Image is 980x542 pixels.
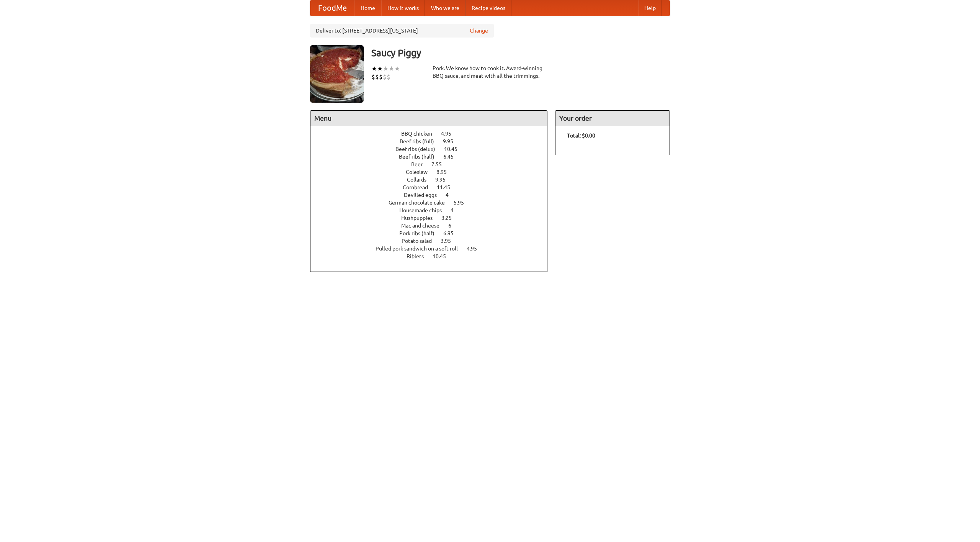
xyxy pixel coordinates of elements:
span: Pork ribs (half) [399,230,442,236]
span: Coleslaw [406,169,435,175]
span: 6.95 [443,230,461,236]
span: 6 [448,223,459,229]
a: Hushpuppies 3.25 [401,215,466,221]
span: 6.45 [443,154,461,160]
li: $ [383,73,387,81]
span: 5.95 [454,200,472,206]
a: Beef ribs (half) 6.45 [399,154,468,160]
span: Mac and cheese [401,223,447,229]
a: Beef ribs (delux) 10.45 [395,146,472,152]
span: Riblets [407,253,431,259]
span: Pulled pork sandwich on a soft roll [376,246,465,252]
a: Mac and cheese 6 [401,223,465,229]
h3: Saucy Piggy [371,45,670,61]
span: Beef ribs (full) [400,138,442,144]
span: Hushpuppies [401,215,440,221]
h4: Your order [555,111,670,126]
a: Beef ribs (full) 9.95 [400,138,467,144]
a: Riblets 10.45 [407,253,460,259]
li: ★ [371,64,377,73]
a: BBQ chicken 4.95 [401,131,465,137]
span: 4.95 [467,246,485,252]
span: 7.55 [431,161,449,167]
span: Beef ribs (delux) [395,146,443,152]
span: 9.95 [443,138,461,144]
li: ★ [377,64,383,73]
span: Cornbread [403,184,436,190]
span: Housemade chips [399,207,449,213]
li: ★ [394,64,400,73]
a: Devilled eggs 4 [404,192,463,198]
li: $ [375,73,379,81]
span: German chocolate cake [389,200,452,206]
li: $ [387,73,390,81]
a: Collards 9.95 [407,177,460,183]
span: 10.45 [433,253,454,259]
h4: Menu [310,111,547,126]
a: How it works [381,0,425,16]
span: 4 [451,207,461,213]
span: BBQ chicken [401,131,440,137]
li: $ [371,73,375,81]
a: Beer 7.55 [411,161,456,167]
a: Help [638,0,662,16]
span: 11.45 [437,184,458,190]
span: 4 [446,192,456,198]
a: Who we are [425,0,465,16]
span: 3.25 [441,215,459,221]
span: 4.95 [441,131,459,137]
a: Home [354,0,381,16]
span: 10.45 [444,146,465,152]
a: Pulled pork sandwich on a soft roll 4.95 [376,246,491,252]
a: German chocolate cake 5.95 [389,200,478,206]
span: Devilled eggs [404,192,444,198]
div: Deliver to: [STREET_ADDRESS][US_STATE] [310,24,494,38]
li: $ [379,73,383,81]
span: 9.95 [435,177,453,183]
a: Coleslaw 8.95 [406,169,461,175]
li: ★ [383,64,389,73]
a: Cornbread 11.45 [403,184,464,190]
span: Potato salad [402,238,439,244]
span: Beer [411,161,430,167]
img: angular.jpg [310,45,364,103]
a: FoodMe [310,0,354,16]
a: Housemade chips 4 [399,207,468,213]
li: ★ [389,64,394,73]
span: 8.95 [436,169,454,175]
b: Total: $0.00 [567,133,595,139]
div: Pork. We know how to cook it. Award-winning BBQ sauce, and meat with all the trimmings. [433,64,547,80]
a: Pork ribs (half) 6.95 [399,230,468,236]
a: Recipe videos [465,0,511,16]
span: Collards [407,177,434,183]
span: Beef ribs (half) [399,154,442,160]
a: Potato salad 3.95 [402,238,465,244]
span: 3.95 [441,238,459,244]
a: Change [470,27,488,34]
